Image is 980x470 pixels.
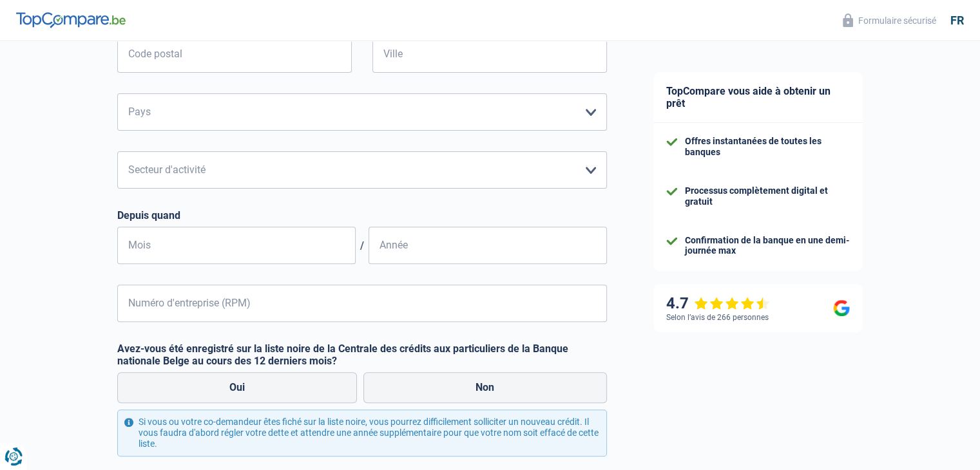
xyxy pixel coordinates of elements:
label: Avez-vous été enregistré sur la liste noire de la Centrale des crédits aux particuliers de la Ban... [117,343,607,367]
div: Confirmation de la banque en une demi-journée max [685,235,850,257]
span: / [356,240,369,252]
label: Oui [117,372,358,403]
div: 4.7 [666,294,770,313]
div: fr [950,14,964,28]
div: Si vous ou votre co-demandeur êtes fiché sur la liste noire, vous pourrez difficilement sollicite... [117,409,607,456]
img: TopCompare Logo [16,12,126,28]
label: Non [363,372,607,403]
label: Depuis quand [117,209,607,221]
input: MM [117,227,356,264]
div: TopCompare vous aide à obtenir un prêt [653,72,863,123]
div: Processus complètement digital et gratuit [685,185,850,207]
img: Advertisement [3,57,4,58]
input: AAAA [369,227,607,264]
button: Formulaire sécurisé [835,10,944,31]
div: Offres instantanées de toutes les banques [685,136,850,158]
div: Selon l’avis de 266 personnes [666,313,769,322]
